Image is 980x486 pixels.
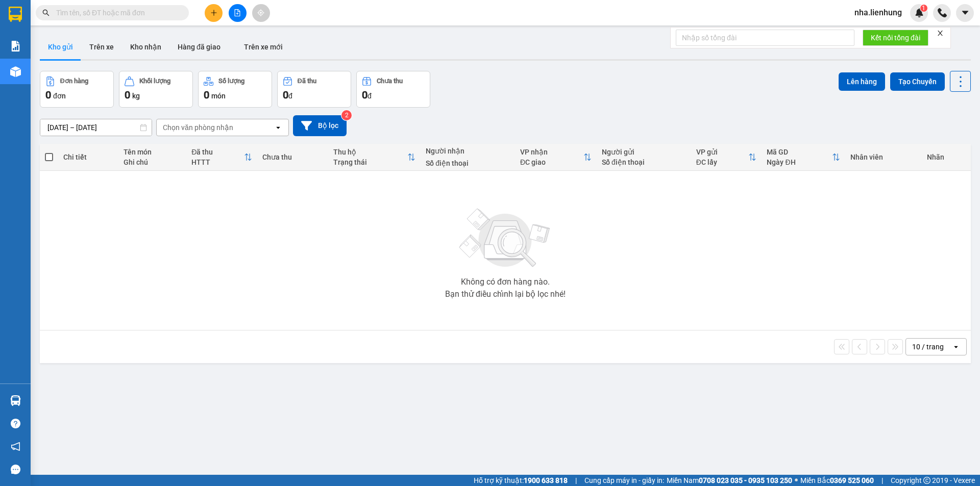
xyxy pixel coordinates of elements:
[11,442,20,451] span: notification
[210,9,217,16] span: plus
[262,153,323,161] div: Chưa thu
[830,476,874,484] strong: 0369 525 060
[53,92,66,100] span: đơn
[10,41,21,52] img: solution-icon
[520,148,583,156] div: VP nhận
[515,144,597,171] th: Toggle SortBy
[762,144,845,171] th: Toggle SortBy
[377,78,403,85] div: Chưa thu
[362,89,367,101] span: 0
[333,158,407,166] div: Trạng thái
[288,92,292,100] span: đ
[10,66,21,77] img: warehouse-icon
[252,4,270,22] button: aim
[850,153,916,161] div: Nhân viên
[274,123,282,132] svg: open
[205,4,223,22] button: plus
[119,71,193,108] button: Khối lượng0kg
[198,71,272,108] button: Số lượng0món
[10,395,21,406] img: warehouse-icon
[11,465,20,474] span: message
[333,148,407,156] div: Thu hộ
[211,92,226,100] span: món
[124,158,181,166] div: Ghi chú
[454,202,556,274] img: svg+xml;base64,PHN2ZyBjbGFzcz0ibGlzdC1wbHVnX19zdmciIHhtbG5zPSJodHRwOi8vd3d3LnczLm9yZy8yMDAwL3N2Zy...
[426,147,510,155] div: Người nhận
[696,148,749,156] div: VP gửi
[937,30,944,37] span: close
[40,71,114,108] button: Đơn hàng0đơn
[132,92,140,100] span: kg
[474,475,568,486] span: Hỗ trợ kỹ thuật:
[863,30,928,46] button: Kết nối tổng đài
[45,89,51,101] span: 0
[81,35,122,59] button: Trên xe
[40,119,152,136] input: Select a date range.
[602,148,686,156] div: Người gửi
[163,122,233,133] div: Chọn văn phòng nhận
[767,158,832,166] div: Ngày ĐH
[283,89,288,101] span: 0
[42,9,50,16] span: search
[667,475,792,486] span: Miền Nam
[524,476,568,484] strong: 1900 633 818
[445,290,566,298] div: Bạn thử điều chỉnh lại bộ lọc nhé!
[40,35,81,59] button: Kho gửi
[234,9,241,16] span: file-add
[938,8,947,17] img: phone-icon
[676,30,854,46] input: Nhập số tổng đài
[124,148,181,156] div: Tên món
[839,72,885,91] button: Lên hàng
[191,148,244,156] div: Đã thu
[218,78,244,85] div: Số lượng
[956,4,974,22] button: caret-down
[795,478,798,482] span: ⚪️
[122,35,169,59] button: Kho nhận
[341,110,352,120] sup: 2
[60,78,88,85] div: Đơn hàng
[257,9,264,16] span: aim
[367,92,372,100] span: đ
[602,158,686,166] div: Số điện thoại
[9,7,22,22] img: logo-vxr
[923,477,930,484] span: copyright
[461,278,550,286] div: Không có đơn hàng nào.
[11,419,20,428] span: question-circle
[846,6,910,19] span: nha.lienhung
[912,342,944,352] div: 10 / trang
[927,153,966,161] div: Nhãn
[691,144,762,171] th: Toggle SortBy
[169,35,229,59] button: Hàng đã giao
[922,5,925,12] span: 1
[298,78,316,85] div: Đã thu
[186,144,257,171] th: Toggle SortBy
[881,475,883,486] span: |
[696,158,749,166] div: ĐC lấy
[277,71,351,108] button: Đã thu0đ
[356,71,430,108] button: Chưa thu0đ
[125,89,130,101] span: 0
[575,475,577,486] span: |
[871,32,920,43] span: Kết nối tổng đài
[915,8,924,17] img: icon-new-feature
[584,475,664,486] span: Cung cấp máy in - giấy in:
[229,4,247,22] button: file-add
[961,8,970,17] span: caret-down
[952,343,960,351] svg: open
[63,153,113,161] div: Chi tiết
[244,43,283,51] span: Trên xe mới
[426,159,510,167] div: Số điện thoại
[767,148,832,156] div: Mã GD
[520,158,583,166] div: ĐC giao
[699,476,792,484] strong: 0708 023 035 - 0935 103 250
[890,72,945,91] button: Tạo Chuyến
[328,144,421,171] th: Toggle SortBy
[191,158,244,166] div: HTTT
[139,78,170,85] div: Khối lượng
[800,475,874,486] span: Miền Bắc
[56,7,177,18] input: Tìm tên, số ĐT hoặc mã đơn
[920,5,927,12] sup: 1
[204,89,209,101] span: 0
[293,115,347,136] button: Bộ lọc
